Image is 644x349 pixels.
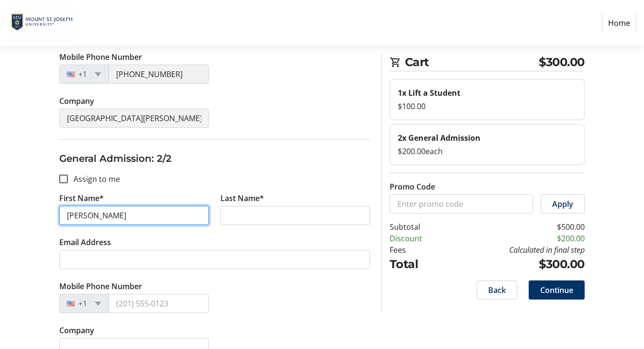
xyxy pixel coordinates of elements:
input: Enter promo code [390,194,533,214]
td: Subtotal [390,221,448,233]
td: $200.00 [448,233,585,244]
span: Continue [540,284,573,296]
strong: 1x Lift a Student [398,88,460,98]
td: Total [390,256,448,273]
td: Calculated in final step [448,244,585,256]
td: Fees [390,244,448,256]
span: Cart [405,54,539,71]
label: Mobile Phone Number [59,51,142,63]
span: Apply [552,198,573,210]
td: $500.00 [448,221,585,233]
input: (201) 555-0123 [109,65,209,84]
input: (201) 555-0123 [109,294,209,313]
label: Promo Code [390,181,435,192]
a: Home [602,14,636,32]
strong: 2x General Admission [398,133,480,143]
span: Back [488,284,506,296]
div: $100.00 [398,101,577,112]
div: $200.00 each [398,146,577,157]
h3: General Admission: 2/2 [59,151,370,166]
label: First Name* [59,192,104,204]
button: Apply [541,194,585,214]
label: Company [59,325,94,336]
img: Mount St. Joseph University's Logo [8,4,76,42]
label: Company [59,95,94,107]
button: Back [477,281,517,300]
td: $300.00 [448,256,585,273]
label: Mobile Phone Number [59,281,142,292]
button: Continue [529,281,585,300]
label: Email Address [59,236,111,248]
td: Discount [390,233,448,244]
label: Last Name* [220,192,264,204]
label: Assign to me [68,173,120,185]
span: $300.00 [539,54,585,71]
